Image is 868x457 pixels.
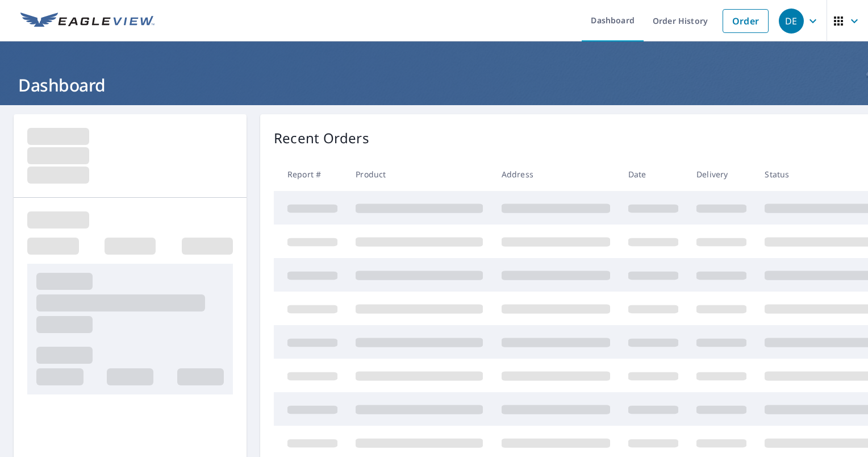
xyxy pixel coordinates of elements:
th: Address [493,157,619,191]
div: DE [779,9,804,34]
th: Report # [274,157,347,191]
a: Order [723,9,769,33]
h1: Dashboard [14,73,854,97]
th: Delivery [687,157,756,191]
th: Product [347,157,492,191]
p: Recent Orders [274,128,369,148]
img: EV Logo [20,13,155,30]
th: Date [619,157,687,191]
